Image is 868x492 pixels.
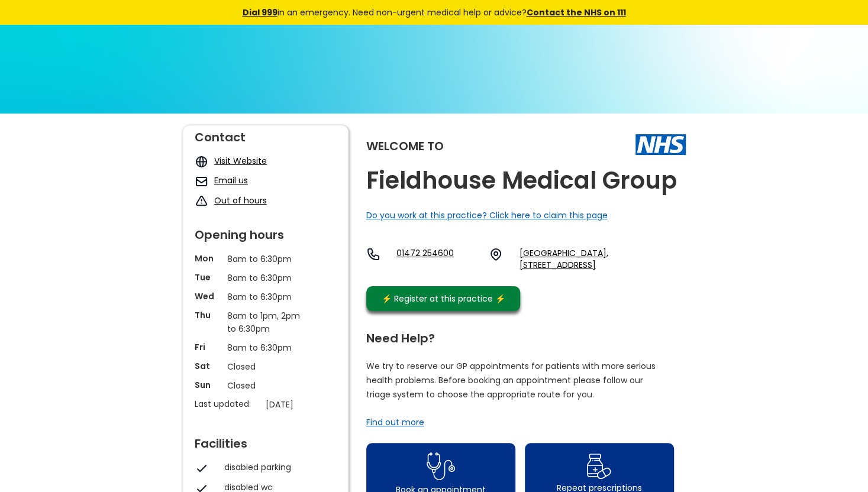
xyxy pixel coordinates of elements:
a: Visit Website [214,155,267,167]
img: book appointment icon [427,449,455,484]
a: [GEOGRAPHIC_DATA], [STREET_ADDRESS] [519,247,685,271]
a: ⚡️ Register at this practice ⚡️ [366,286,520,311]
img: globe icon [195,155,208,169]
p: Closed [227,360,304,373]
a: Email us [214,174,248,186]
p: Thu [195,309,221,321]
p: Fri [195,341,221,353]
p: Sat [195,360,221,372]
div: Need Help? [366,326,674,344]
p: 8am to 1pm, 2pm to 6:30pm [227,309,304,335]
img: exclamation icon [195,195,208,208]
a: Contact the NHS on 111 [527,7,626,18]
p: Tue [195,271,221,283]
img: repeat prescription icon [586,451,612,482]
img: practice location icon [489,247,503,261]
a: Do you work at this practice? Click here to claim this page [366,209,608,221]
img: mail icon [195,174,208,188]
img: telephone icon [366,247,380,261]
p: [DATE] [266,398,343,411]
p: Closed [227,379,304,392]
p: 8am to 6:30pm [227,341,304,354]
h2: Fieldhouse Medical Group [366,167,677,194]
div: Welcome to [366,140,444,152]
p: 8am to 6:30pm [227,271,304,284]
div: Contact [195,125,337,143]
div: ⚡️ Register at this practice ⚡️ [376,292,512,305]
div: disabled parking [224,461,331,473]
div: Facilities [195,432,337,449]
a: Out of hours [214,195,267,206]
img: The NHS logo [635,134,686,154]
a: Dial 999 [243,7,277,18]
div: Opening hours [195,223,337,241]
p: Last updated: [195,398,260,410]
a: 01472 254600 [396,247,480,271]
p: 8am to 6:30pm [227,253,304,266]
p: 8am to 6:30pm [227,290,304,303]
p: Mon [195,253,221,264]
p: We try to reserve our GP appointments for patients with more serious health problems. Before book... [366,359,656,402]
p: Sun [195,379,221,391]
a: Find out more [366,416,424,428]
div: in an emergency. Need non-urgent medical help or advice? [162,6,706,19]
p: Wed [195,290,221,302]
